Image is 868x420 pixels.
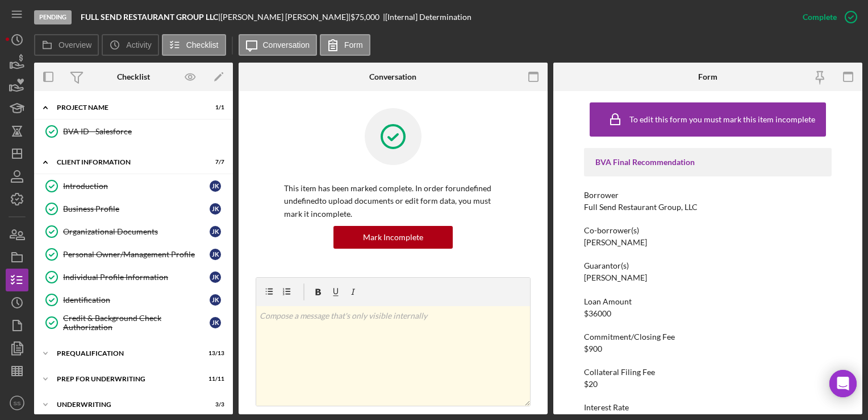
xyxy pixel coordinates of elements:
[584,191,831,200] div: Borrower
[210,271,221,283] div: J K
[220,13,350,22] div: [PERSON_NAME] [PERSON_NAME] |
[829,370,857,397] div: Open Intercom Messenger
[63,295,210,304] div: Identification
[186,40,219,50] label: Checklist
[57,350,196,357] div: Prequalification
[34,10,72,24] div: Pending
[369,72,416,81] div: Conversation
[698,72,717,81] div: Form
[584,203,698,212] div: Full Send Restaurant Group, LLC
[595,158,820,167] div: BVA Final Recommendation
[210,226,221,237] div: J K
[350,12,379,22] span: $75,000
[57,159,196,166] div: Client Information
[63,182,210,191] div: Introduction
[40,197,227,220] a: Business ProfileJK
[63,314,210,332] div: Credit & Background Check Authorization
[584,403,831,412] div: Interest Rate
[584,226,831,235] div: Co-borrower(s)
[791,6,862,28] button: Complete
[63,273,210,282] div: Individual Profile Information
[363,226,423,249] div: Mark Incomplete
[584,261,831,270] div: Guarantor(s)
[263,40,310,50] label: Conversation
[40,120,227,143] a: BVA ID - Salesforce
[204,350,224,357] div: 13 / 13
[239,34,318,56] button: Conversation
[584,344,602,353] div: $900
[40,289,227,311] a: IdentificationJK
[40,266,227,289] a: Individual Profile InformationJK
[584,297,831,306] div: Loan Amount
[210,203,221,215] div: J K
[629,115,815,124] div: To edit this form you must mark this item incomplete
[34,34,99,56] button: Overview
[584,273,647,282] div: [PERSON_NAME]
[40,175,227,197] a: IntroductionJK
[57,104,196,111] div: Project Name
[344,40,363,50] label: Form
[204,401,224,408] div: 3 / 3
[284,182,502,220] p: This item has been marked complete. In order for undefined undefined to upload documents or edit ...
[584,380,598,389] div: $20
[63,227,210,236] div: Organizational Documents
[204,376,224,382] div: 11 / 11
[57,401,196,408] div: Underwriting
[803,6,837,28] div: Complete
[63,204,210,213] div: Business Profile
[40,243,227,266] a: Personal Owner/Management ProfileJK
[204,104,224,111] div: 1 / 1
[117,72,150,81] div: Checklist
[320,34,370,56] button: Form
[59,40,91,50] label: Overview
[40,220,227,243] a: Organizational DocumentsJK
[383,13,471,22] div: | [Internal] Determination
[584,238,647,247] div: [PERSON_NAME]
[162,34,226,56] button: Checklist
[40,311,227,334] a: Credit & Background Check AuthorizationJK
[584,309,611,318] div: $36000
[210,317,221,328] div: J K
[6,392,28,414] button: SS
[210,180,221,192] div: J K
[81,13,220,22] div: |
[102,34,158,56] button: Activity
[126,40,151,50] label: Activity
[210,294,221,306] div: J K
[210,249,221,260] div: J K
[204,159,224,166] div: 7 / 7
[584,332,831,341] div: Commitment/Closing Fee
[63,250,210,259] div: Personal Owner/Management Profile
[584,368,831,377] div: Collateral Filing Fee
[333,226,453,249] button: Mark Incomplete
[57,376,196,382] div: Prep for Underwriting
[14,400,21,406] text: SS
[63,127,227,136] div: BVA ID - Salesforce
[81,12,218,22] b: FULL SEND RESTAURANT GROUP LLC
